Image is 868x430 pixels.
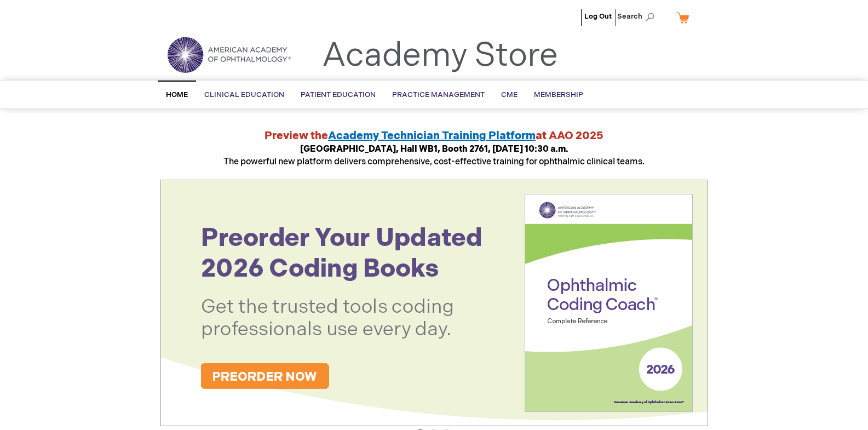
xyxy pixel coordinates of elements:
span: Membership [534,90,583,99]
span: Practice Management [392,90,485,99]
strong: [GEOGRAPHIC_DATA], Hall WB1, Booth 2761, [DATE] 10:30 a.m. [300,144,568,154]
span: Search [617,5,659,27]
span: Clinical Education [204,90,284,99]
a: Log Out [584,12,612,21]
strong: Preview the at AAO 2025 [265,129,603,142]
span: The powerful new platform delivers comprehensive, cost-effective training for ophthalmic clinical... [223,144,645,167]
span: CME [501,90,518,99]
a: Academy Technician Training Platform [328,129,536,142]
span: Home [166,90,188,99]
a: Academy Store [322,36,558,76]
span: Patient Education [301,90,376,99]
